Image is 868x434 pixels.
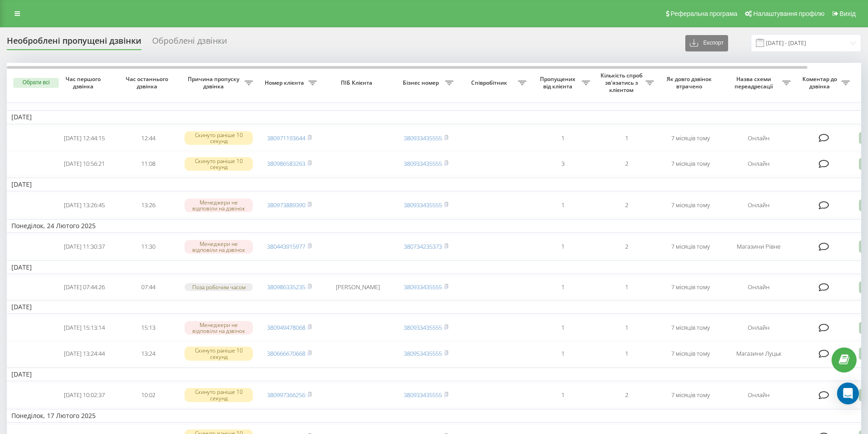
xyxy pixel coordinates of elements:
td: 1 [595,316,658,340]
td: 11:08 [116,152,180,176]
td: 2 [595,193,658,217]
div: Поза робочим часом [185,283,253,291]
a: 380973889390 [267,201,305,209]
a: 380986335235 [267,283,305,291]
td: 12:44 [116,126,180,150]
span: Номер клієнта [262,79,308,87]
td: 1 [531,383,595,407]
span: Час першого дзвінка [60,76,109,90]
td: [DATE] 12:44:15 [52,126,116,150]
span: Реферальна програма [671,10,738,17]
a: 380933435555 [404,323,442,332]
td: 1 [531,342,595,366]
td: 7 місяців тому [658,126,722,150]
a: 380666670668 [267,349,305,357]
div: Скинуто раніше 10 секунд [185,157,253,171]
a: 380953435555 [404,349,442,357]
td: 1 [595,276,658,298]
a: 380734235373 [404,242,442,250]
a: 380443915977 [267,242,305,250]
td: 1 [531,235,595,259]
span: Коментар до дзвінка [800,76,842,90]
div: Необроблені пропущені дзвінки [7,36,141,50]
div: Оброблені дзвінки [152,36,227,50]
td: [DATE] 10:56:21 [52,152,116,176]
td: 2 [595,152,658,176]
td: [DATE] 13:24:44 [52,342,116,366]
a: 380933435555 [404,134,442,142]
td: 7 місяців тому [658,316,722,340]
a: 380933435555 [404,159,442,168]
td: 07:44 [116,276,180,298]
div: Менеджери не відповіли на дзвінок [185,240,253,254]
a: 380949478068 [267,323,305,332]
td: [DATE] 15:13:14 [52,316,116,340]
a: 380933435555 [404,391,442,399]
td: [DATE] 11:30:37 [52,235,116,259]
td: 2 [595,235,658,259]
button: Обрати всі [13,78,59,88]
td: Магазини Рівне [722,235,795,259]
td: Онлайн [722,316,795,340]
td: 3 [531,152,595,176]
a: 380997366256 [267,391,305,399]
td: 7 місяців тому [658,152,722,176]
span: Причина пропуску дзвінка [185,76,245,90]
span: Пропущених від клієнта [535,76,582,90]
td: 7 місяців тому [658,383,722,407]
td: [DATE] 10:02:37 [52,383,116,407]
div: Скинуто раніше 10 секунд [185,131,253,145]
div: Менеджери не відповіли на дзвінок [185,199,253,212]
td: Онлайн [722,383,795,407]
a: 380986583263 [267,159,305,168]
span: Кількість спроб зв'язатись з клієнтом [599,72,646,93]
td: 13:26 [116,193,180,217]
td: 1 [595,126,658,150]
div: Open Intercom Messenger [837,383,859,404]
td: [DATE] 13:26:45 [52,193,116,217]
td: [PERSON_NAME] [321,276,394,298]
td: 1 [531,193,595,217]
td: Онлайн [722,126,795,150]
span: Вихід [840,10,856,17]
td: 7 місяців тому [658,193,722,217]
div: Скинуто раніше 10 секунд [185,347,253,360]
td: 1 [595,342,658,366]
span: Як довго дзвінок втрачено [666,76,715,90]
td: 10:02 [116,383,180,407]
a: 380933435555 [404,283,442,291]
a: 380933435555 [404,201,442,209]
td: 1 [531,276,595,298]
td: 1 [531,316,595,340]
td: 2 [595,383,658,407]
td: Онлайн [722,276,795,298]
td: 7 місяців тому [658,276,722,298]
button: Експорт [685,35,728,51]
span: Бізнес номер [399,79,445,87]
td: 11:30 [116,235,180,259]
td: 7 місяців тому [658,235,722,259]
td: Онлайн [722,193,795,217]
span: Назва схеми переадресації [727,76,782,90]
td: 1 [531,126,595,150]
span: Співробітник [462,79,518,87]
td: 15:13 [116,316,180,340]
a: 380971193644 [267,134,305,142]
td: [DATE] 07:44:26 [52,276,116,298]
td: Магазини Луцьк [722,342,795,366]
td: 13:24 [116,342,180,366]
td: Онлайн [722,152,795,176]
span: ПІБ Клієнта [329,79,386,87]
span: Налаштування профілю [753,10,824,17]
div: Скинуто раніше 10 секунд [185,388,253,402]
div: Менеджери не відповіли на дзвінок [185,321,253,335]
td: 7 місяців тому [658,342,722,366]
span: Час останнього дзвінка [123,76,173,90]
